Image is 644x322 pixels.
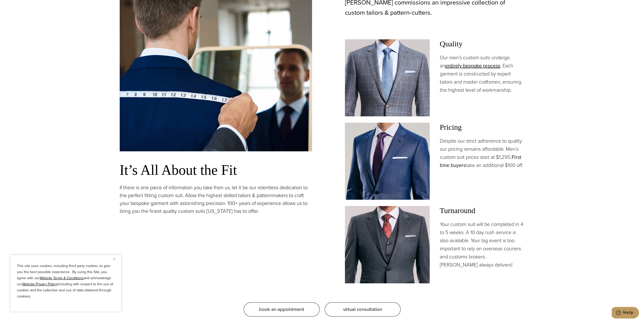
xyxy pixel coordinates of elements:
[120,184,312,215] p: If there is one piece of information you take from us, let it be our relentless dedication to the...
[325,302,401,316] a: virtual consultation
[440,206,525,215] h3: Turnaround
[440,220,525,269] p: Your custom suit will be completed in 4 to 5 weeks. A 10 day rush service is also available. Your...
[113,258,115,260] img: Close
[259,306,304,313] span: book an appointment
[244,302,320,316] a: book an appointment
[120,161,312,179] h3: It’s All About the Fit
[440,137,525,169] p: Despite our strict adherence to quality our pricing remains affordable. Men’s custom suit prices ...
[440,123,525,132] h3: Pricing
[440,153,521,169] a: First time buyers
[343,306,382,313] span: virtual consultation
[345,206,430,283] img: Client in vested charcoal bespoke suit with white shirt and red patterned tie.
[345,123,430,200] img: Client in blue solid custom made suit with white shirt and navy tie. Fabric by Scabal.
[612,307,639,319] iframe: Opens a widget where you can chat to one of our agents
[445,62,500,69] a: entirely bespoke process
[22,281,57,287] a: Website Privacy Policy
[40,275,84,281] a: Website Terms & Conditions
[440,53,525,94] p: Our men’s custom suits undergo an . Each garment is constructed by expert tailors and master craf...
[17,263,115,299] p: This site uses cookies, including third party cookies, to give you the best possible experience. ...
[440,39,525,48] h3: Quality
[345,39,430,116] img: Client in Zegna grey windowpane bespoke suit with white shirt and light blue tie.
[113,256,119,262] button: Close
